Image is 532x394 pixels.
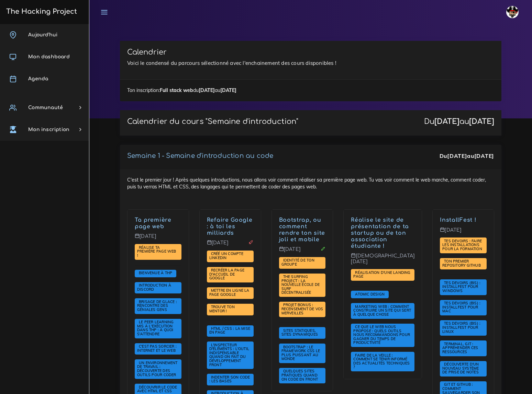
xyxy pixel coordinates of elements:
[440,217,476,223] a: InstallFest !
[209,375,250,384] span: Indenter son code : les bases
[137,320,174,336] span: Le Peer learning mis à l'exécution dans THP : à quoi s'attendre
[135,217,171,230] a: Ta première page web
[199,87,215,93] strong: [DATE]
[137,344,177,353] a: C'est pas sorcier : internet et le web
[353,324,410,345] span: Ce que le web nous propose : quels outils nous recommandons pour gagner du temps de productivité
[351,253,414,270] p: [DEMOGRAPHIC_DATA][DATE]
[209,288,250,297] a: Mettre en ligne la page Google
[209,375,250,384] a: Indenter son code : les bases
[281,369,320,381] span: Quelques sites pratiques quand on code en front
[209,326,250,335] span: HTML / CSS : la mise en page
[160,87,193,93] strong: Full stack web
[279,217,325,242] a: Bootstrap, ou comment rendre ton site joli et mobile
[424,117,494,126] div: Du au
[137,245,176,258] a: Réalise ta première page web !
[440,227,487,238] p: [DATE]
[281,258,314,267] span: Identité de ton groupe
[28,54,70,59] span: Mon dashboard
[135,233,181,244] p: [DATE]
[137,283,171,292] a: Introduction à Discord
[127,59,494,67] p: Voici le condensé du parcours sélectionné avec l'enchainement des cours disponibles !
[442,342,478,355] a: Terminal, Git : appréhender ces ressources
[209,305,235,314] a: Trouve ton mentor !
[351,217,409,249] a: Réalise le site de présentation de ta startup ou de ton association étudiante !
[281,274,320,295] span: The Surfing Project : la nouvelle école de surf décentralisée
[207,217,253,236] a: Refaire Google : à toi les milliards
[137,300,177,312] a: Brisage de glace : rencontre des géniales gens
[127,48,494,57] h3: Calendrier
[209,304,235,313] span: Trouve ton mentor !
[442,362,480,375] a: Découverte d'un nouveau système de prise de notes
[28,105,63,110] span: Communauté
[127,152,273,159] a: Semaine 1 - Semaine d'introduction au code
[442,239,484,252] a: Tes devoirs : faire les installations pour la formation
[442,301,480,314] a: Tes devoirs (bis) : Installfest pour MAC
[28,32,57,37] span: Aujourd'hui
[442,280,480,293] span: Tes devoirs (bis) : Installfest pour Windows
[353,304,411,317] a: Marketing web : comment construire un site qui sert à quelque chose
[137,385,177,394] a: Découvrir le code avec HTML et CSS
[442,259,483,268] span: Ton premier repository GitHub
[4,8,77,15] h3: The Hacking Project
[442,321,480,334] a: Tes devoirs (bis) : Installfest pour Linux
[279,246,326,257] p: [DATE]
[209,252,243,260] a: Créé un compte LinkedIn
[434,117,459,126] strong: [DATE]
[209,343,249,367] a: L'inspecteur d'éléments : l'outil indispensable quand on fait du développement front
[127,117,298,126] p: Calendrier du cours "Semaine d'introduction"
[281,275,320,295] a: The Surfing Project : la nouvelle école de surf décentralisée
[137,361,178,378] a: Un environnement de travail : découverte des outils pour coder
[281,345,320,361] a: Bootstrap : le framework CSS le plus puissant au monde
[442,281,480,293] a: Tes devoirs (bis) : Installfest pour Windows
[137,271,174,276] a: Bienvenue à THP
[281,258,314,267] a: Identité de ton groupe
[28,127,69,132] span: Mon inscription
[120,79,501,101] div: Ton inscription: du au
[207,240,254,251] p: [DATE]
[137,360,178,377] span: Un environnement de travail : découverte des outils pour coder
[209,268,244,281] a: Recréer la page d'accueil de Google
[281,303,323,315] a: PROJET BONUS : recensement de vos merveilles
[28,76,48,81] span: Agenda
[353,292,386,297] a: Atomic Design
[474,152,494,159] strong: [DATE]
[209,268,244,280] span: Recréer la page d'accueil de Google
[137,283,171,292] span: Introduction à Discord
[137,320,174,337] a: Le Peer learning mis à l'exécution dans THP : à quoi s'attendre
[447,152,467,159] strong: [DATE]
[353,270,410,279] a: Réalisation d'une landing page
[469,117,494,126] strong: [DATE]
[353,325,410,345] a: Ce que le web nous propose : quels outils nous recommandons pour gagner du temps de productivité
[220,87,236,93] strong: [DATE]
[440,152,494,160] div: Du au
[281,328,320,337] a: Sites statiques, sites dynamiques
[209,326,250,335] a: HTML / CSS : la mise en page
[353,353,410,370] a: Faire de la veille : comment se tenir informé des actualités techniques ?
[281,369,320,382] a: Quelques sites pratiques quand on code en front
[281,328,320,337] span: Sites statiques, sites dynamiques
[506,6,519,18] img: avatar
[442,259,483,268] a: Ton premier repository GitHub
